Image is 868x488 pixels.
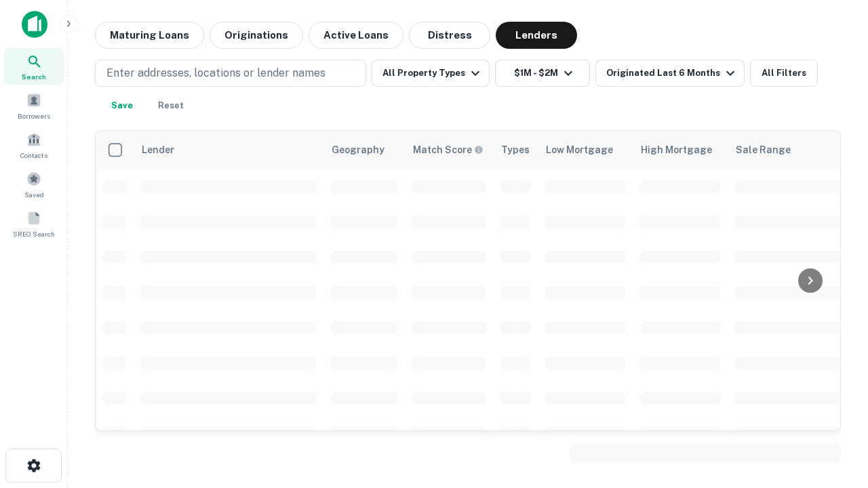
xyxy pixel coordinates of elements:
button: Save your search to get updates of matches that match your search criteria. [100,92,144,119]
button: Originations [210,22,303,49]
iframe: Chat Widget [800,380,868,445]
button: Originated Last 6 Months [595,60,745,87]
a: Contacts [4,127,64,163]
button: $1M - $2M [495,60,590,87]
span: Contacts [20,150,47,161]
button: Lenders [496,22,577,49]
a: Search [4,48,64,85]
button: All Filters [750,60,818,87]
div: Sale Range [736,142,791,158]
a: SREO Search [4,205,64,242]
button: Distress [409,22,490,49]
a: Saved [4,166,64,203]
span: SREO Search [13,228,55,239]
h6: Match Score [413,142,481,157]
div: High Mortgage [641,142,712,158]
span: Saved [24,189,44,200]
a: Borrowers [4,87,64,124]
div: Geography [332,142,384,158]
button: Reset [149,92,193,119]
th: Geography [323,131,405,169]
th: Lender [134,131,323,169]
div: Originated Last 6 Months [606,65,738,81]
th: High Mortgage [633,131,728,169]
th: Low Mortgage [538,131,633,169]
button: Maturing Loans [95,22,204,49]
span: Search [22,71,46,82]
th: Types [493,131,538,169]
div: Types [501,142,530,158]
button: All Property Types [372,60,490,87]
th: Capitalize uses an advanced AI algorithm to match your search with the best lender. The match sco... [405,131,493,169]
th: Sale Range [728,131,850,169]
button: Active Loans [309,22,403,49]
div: Capitalize uses an advanced AI algorithm to match your search with the best lender. The match sco... [413,142,484,157]
div: Low Mortgage [546,142,613,158]
div: Lender [142,142,174,158]
p: Enter addresses, locations or lender names [106,65,325,81]
span: Borrowers [18,110,50,121]
img: capitalize-icon.png [22,11,47,38]
button: Enter addresses, locations or lender names [95,60,366,87]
